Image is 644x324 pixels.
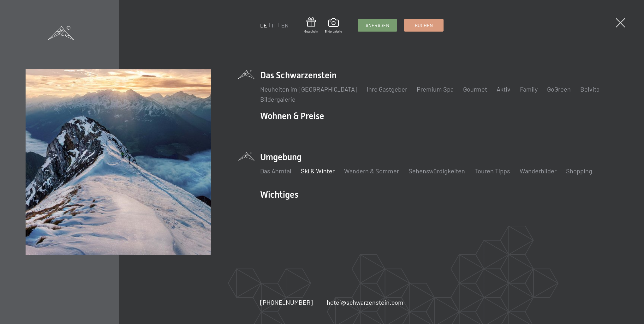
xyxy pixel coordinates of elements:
img: Wellnesshotel Südtirol SCHWARZENSTEIN - Wellnessurlaub in den Alpen, Wandern und Wellness [26,69,211,255]
a: Ihre Gastgeber [367,85,408,93]
a: Bildergalerie [325,18,342,33]
a: Gutschein [305,17,318,33]
span: Anfragen [366,22,390,29]
a: Wandern & Sommer [344,167,399,175]
a: Belvita [581,85,600,93]
a: [PHONE_NUMBER] [260,298,313,307]
a: Wanderbilder [520,167,557,175]
a: Buchen [405,19,444,31]
a: IT [272,22,277,29]
a: Shopping [566,167,593,175]
span: Buchen [415,22,433,29]
a: DE [260,22,267,29]
a: Premium Spa [417,85,454,93]
a: Ski & Winter [301,167,335,175]
a: GoGreen [547,85,571,93]
a: Anfragen [358,19,397,31]
span: [PHONE_NUMBER] [260,298,313,306]
a: Das Ahrntal [260,167,292,175]
span: Gutschein [305,29,318,33]
a: Family [520,85,538,93]
a: Sehenswürdigkeiten [409,167,465,175]
a: EN [282,22,289,29]
a: hotel@schwarzenstein.com [327,298,404,307]
a: Bildergalerie [260,95,296,103]
a: Touren Tipps [475,167,510,175]
a: Aktiv [497,85,511,93]
span: Bildergalerie [325,29,342,33]
a: Gourmet [463,85,487,93]
a: Neuheiten im [GEOGRAPHIC_DATA] [260,85,358,93]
